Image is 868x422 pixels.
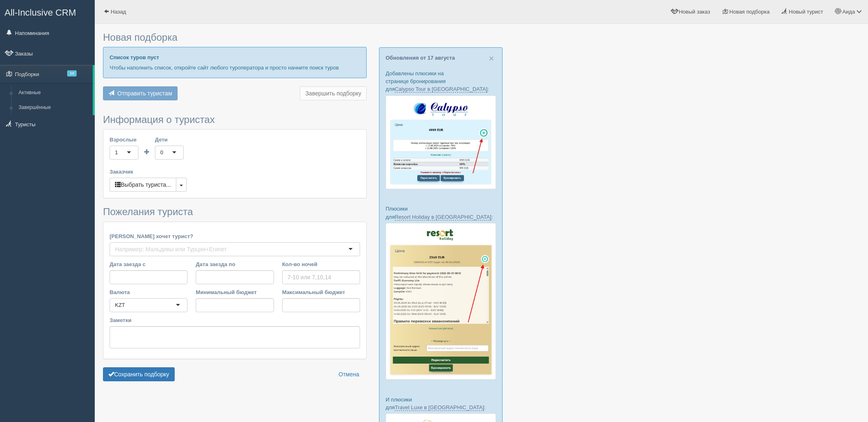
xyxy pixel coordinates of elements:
[729,9,770,15] span: Новая подборка
[196,288,274,296] label: Минимальный бюджет
[842,9,855,15] span: Аида
[110,168,360,176] label: Заказчик
[395,404,484,411] a: Travel Luxe в [GEOGRAPHIC_DATA]
[386,396,496,411] p: И плюсики для :
[395,214,491,220] a: Resort Holiday в [GEOGRAPHIC_DATA]
[333,367,365,381] a: Отмена
[489,54,494,63] button: Close
[282,270,360,284] input: 7-10 или 7,10,14
[110,54,159,60] b: Список туров пуст
[110,288,187,296] label: Валюта
[103,206,193,217] span: Пожелания туриста
[15,100,93,115] a: Завершённые
[386,205,496,220] p: Плюсики для :
[110,232,360,240] label: [PERSON_NAME] хочет турист?
[300,86,367,100] button: Завершить подборку
[115,148,118,157] div: 1
[386,95,496,190] img: calypso-tour-proposal-crm-for-travel-agency.jpg
[386,55,455,61] a: Обновления от 17 августа
[789,9,823,15] span: Новый турист
[103,367,175,381] button: Сохранить подборку
[103,32,367,43] h3: Новая подборка
[0,0,94,23] a: All-Inclusive CRM
[282,260,360,268] label: Кол-во ночей
[110,260,187,268] label: Дата заезда с
[117,90,172,97] span: Отправить туристам
[115,301,125,309] div: KZT
[110,136,138,144] label: Взрослые
[196,260,274,268] label: Дата заезда по
[160,148,163,157] div: 0
[67,70,77,77] span: 10
[155,136,184,144] label: Дети
[386,223,496,380] img: resort-holiday-%D0%BF%D1%96%D0%B4%D0%B1%D1%96%D1%80%D0%BA%D0%B0-%D1%81%D1%80%D0%BC-%D0%B4%D0%BB%D...
[110,316,360,324] label: Заметки
[395,86,487,93] a: Calypso Tour в [GEOGRAPHIC_DATA]
[110,64,360,72] p: Чтобы наполнить список, откройте сайт любого туроператора и просто начните поиск туров
[679,9,710,15] span: Новый заказ
[103,86,178,100] button: Отправить туристам
[386,70,496,93] p: Добавлены плюсики на странице бронирования для :
[103,114,367,125] h3: Информация о туристах
[115,245,229,253] input: Например: Мальдивы или Турция+Египет
[111,9,126,15] span: Назад
[15,86,93,100] a: Активные
[110,178,176,192] button: Выбрать туриста...
[489,53,494,63] span: ×
[5,7,76,18] span: All-Inclusive CRM
[282,288,360,296] label: Максимальный бюджет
